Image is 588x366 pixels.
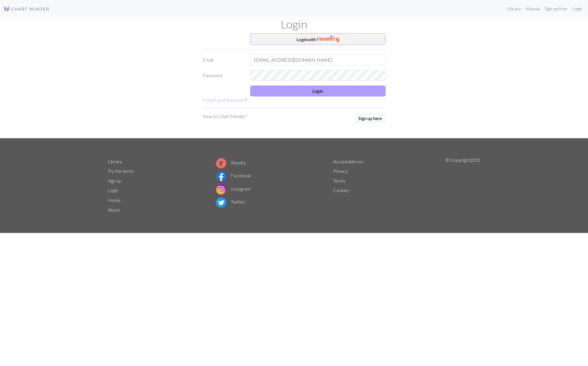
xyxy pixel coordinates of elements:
img: Ravelry logo [216,158,226,168]
a: Manual [523,3,542,14]
a: Sign up [108,178,121,183]
h1: Login [104,17,484,31]
a: Login [570,3,585,14]
a: Acceptable use [333,159,364,164]
a: Sign up free [542,3,570,14]
a: Login [108,187,118,193]
a: Twitter [216,199,245,204]
img: Logo [3,5,49,12]
p: © Copyright 2025 [446,157,480,215]
a: Library [505,3,523,14]
img: Ravelry [317,35,339,42]
label: Password [199,70,247,81]
label: Email [199,54,247,65]
a: Cookies [333,187,349,193]
img: Facebook logo [216,171,226,181]
a: Privacy [333,168,348,174]
button: Sign up here [355,113,386,124]
p: New to Chart Minder? [203,113,247,120]
img: Twitter logo [216,197,226,208]
a: Facebook [216,173,251,178]
a: Ravelry [216,160,246,165]
a: Forgot your password? [203,97,248,103]
button: Loginwith [250,33,386,45]
img: Instagram logo [216,184,226,195]
a: Terms [333,178,345,183]
a: Sign up here [355,113,386,124]
a: Instagram [216,186,250,191]
a: Home [108,197,120,203]
a: Try the demo [108,168,134,174]
a: About [108,207,120,213]
a: Library [108,159,122,164]
button: Login [250,86,386,96]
